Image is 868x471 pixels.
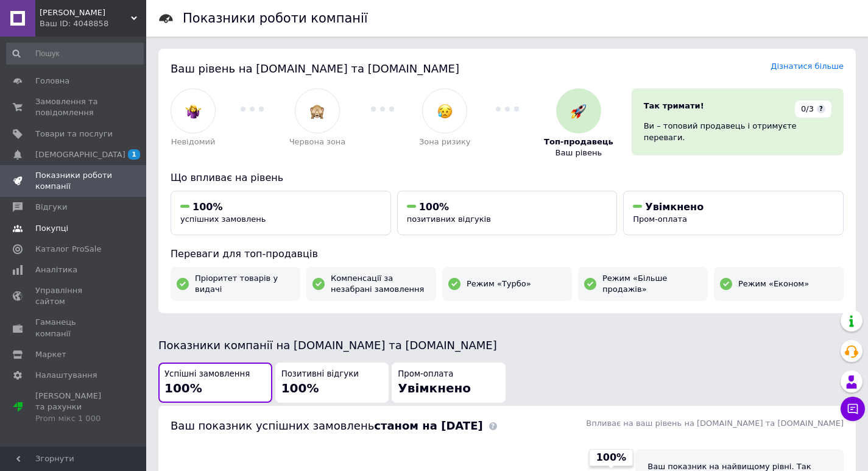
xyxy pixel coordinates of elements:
span: 100% [596,451,626,464]
span: Товари та послуги [35,129,113,140]
span: Переваги для топ-продавців [171,248,318,260]
span: 100% [281,381,319,395]
span: 100% [419,201,449,213]
span: Ваш рівень [556,147,602,158]
button: 100%успішних замовлень [171,191,391,235]
img: :woman-shrugging: [186,104,201,119]
span: Увімкнено [398,381,471,395]
button: УвімкненоПром-оплата [623,191,844,235]
span: 1 [128,149,140,160]
button: Успішні замовлення100% [158,363,272,403]
span: Показники компанії на [DOMAIN_NAME] та [DOMAIN_NAME] [158,339,497,352]
span: Режим «Більше продажів» [602,273,702,295]
span: Ваш рівень на [DOMAIN_NAME] та [DOMAIN_NAME] [171,62,459,75]
span: Пром-оплата [633,214,687,224]
h1: Показники роботи компанії [183,11,368,26]
span: ? [817,105,825,113]
span: Відгуки [35,202,67,213]
span: Гаманець компанії [35,317,113,339]
button: Позитивні відгуки100% [275,363,389,403]
span: успішних замовлень [180,214,266,224]
span: Налаштування [35,370,97,381]
span: Покупці [35,223,68,234]
span: 100% [164,381,202,395]
span: Пром-оплата [398,369,453,380]
span: Невідомий [171,136,216,147]
span: Замовлення та повідомлення [35,96,113,118]
div: Ви – топовий продавець і отримуєте переваги. [644,121,831,143]
span: Червона зона [289,136,346,147]
span: Позитивні відгуки [281,369,359,380]
span: Управління сайтом [35,285,113,307]
span: Ваш показник успішних замовлень [171,419,483,432]
span: Так тримати! [644,101,704,110]
div: 0/3 [795,101,831,118]
button: Чат з покупцем [841,397,865,421]
span: Топ-продавець [544,136,613,147]
img: :disappointed_relieved: [437,104,453,119]
span: позитивних відгуків [407,214,491,224]
span: Компенсації за незабрані замовлення [331,273,430,295]
span: Аналітика [35,264,77,275]
span: Впливає на ваш рівень на [DOMAIN_NAME] та [DOMAIN_NAME] [586,419,844,428]
span: Успішні замовлення [164,369,250,380]
span: Густо Італіано [40,7,131,18]
span: Що впливає на рівень [171,172,283,183]
div: Prom мікс 1 000 [35,413,113,424]
span: [DEMOGRAPHIC_DATA] [35,149,125,160]
span: Режим «Економ» [738,278,809,289]
span: Увімкнено [645,201,704,213]
span: Пріоритет товарів у видачі [195,273,294,295]
input: Пошук [6,43,144,65]
img: :see_no_evil: [309,104,325,119]
button: 100%позитивних відгуків [397,191,618,235]
div: Ваш ID: 4048858 [40,18,146,29]
b: станом на [DATE] [374,419,482,432]
button: Пром-оплатаУвімкнено [392,363,506,403]
span: 100% [192,201,222,213]
span: Показники роботи компанії [35,170,113,192]
span: [PERSON_NAME] та рахунки [35,391,113,424]
span: Головна [35,76,69,87]
span: Зона ризику [419,136,471,147]
span: Каталог ProSale [35,244,101,255]
a: Дізнатися більше [771,62,844,71]
span: Маркет [35,349,66,360]
span: Режим «Турбо» [467,278,531,289]
img: :rocket: [571,104,586,119]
